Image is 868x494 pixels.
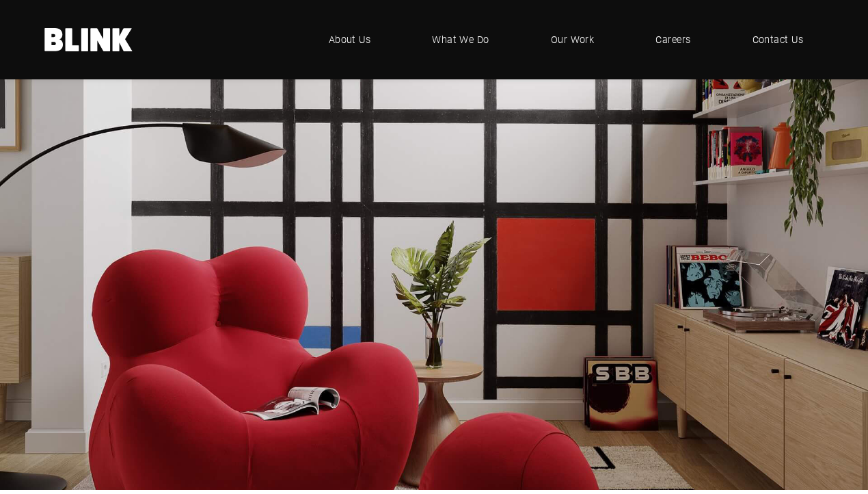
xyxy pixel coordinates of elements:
a: Home [44,28,133,51]
span: Our Work [551,32,595,47]
a: Contact Us [732,19,824,60]
a: Careers [635,19,711,60]
a: About Us [308,19,392,60]
span: What We Do [432,32,489,47]
span: About Us [329,32,371,47]
a: Our Work [530,19,615,60]
span: Contact Us [752,32,804,47]
span: Careers [655,32,690,47]
a: What We Do [411,19,510,60]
